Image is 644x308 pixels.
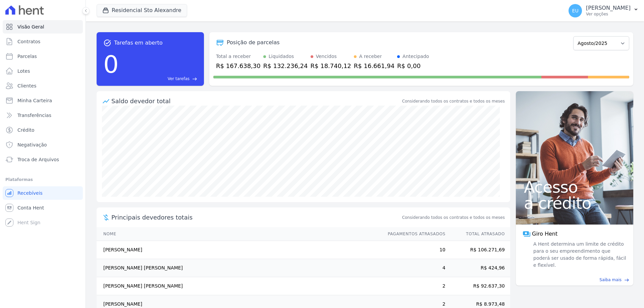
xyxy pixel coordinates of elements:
[586,11,631,17] p: Ver opções
[263,61,308,70] div: R$ 132.236,24
[97,227,381,241] th: Nome
[524,195,625,211] span: a crédito
[3,138,83,151] a: Negativação
[381,227,446,241] th: Pagamentos Atrasados
[3,109,83,122] a: Transferências
[168,76,190,82] span: Ver tarefas
[532,230,557,238] span: Giro Hent
[3,64,83,78] a: Lotes
[316,53,337,60] div: Vencidos
[599,277,622,283] span: Saiba mais
[216,53,261,60] div: Total a receber
[114,39,163,47] span: Tarefas em aberto
[103,47,119,82] div: 0
[97,259,381,277] td: [PERSON_NAME] [PERSON_NAME]
[111,97,401,106] div: Saldo devedor total
[3,50,83,63] a: Parcelas
[17,97,52,104] span: Minha Carteira
[227,39,280,47] div: Posição de parcelas
[397,61,429,70] div: R$ 0,00
[402,53,429,60] div: Antecipado
[359,53,382,60] div: A receber
[17,82,36,89] span: Clientes
[17,127,35,133] span: Crédito
[17,38,40,45] span: Contratos
[354,61,394,70] div: R$ 16.661,94
[402,98,505,104] div: Considerando todos os contratos e todos os meses
[524,179,625,195] span: Acesso
[121,76,197,82] a: Ver tarefas east
[17,156,59,163] span: Troca de Arquivos
[269,53,294,60] div: Liquidados
[17,141,47,148] span: Negativação
[3,153,83,166] a: Troca de Arquivos
[3,186,83,200] a: Recebíveis
[520,277,629,283] a: Saiba mais east
[3,35,83,48] a: Contratos
[446,259,510,277] td: R$ 424,96
[446,241,510,259] td: R$ 106.271,69
[586,5,631,11] p: [PERSON_NAME]
[381,241,446,259] td: 10
[402,214,505,221] span: Considerando todos os contratos e todos os meses
[381,259,446,277] td: 4
[192,76,197,81] span: east
[17,190,43,196] span: Recebíveis
[3,20,83,34] a: Visão Geral
[97,4,187,17] button: Residencial Sto Alexandre
[446,227,510,241] th: Total Atrasado
[17,53,37,60] span: Parcelas
[532,241,627,269] span: A Hent determina um limite de crédito para o seu empreendimento que poderá ser usado de forma ráp...
[311,61,351,70] div: R$ 18.740,12
[3,79,83,93] a: Clientes
[97,277,381,295] td: [PERSON_NAME] [PERSON_NAME]
[3,123,83,137] a: Crédito
[572,8,579,13] span: EU
[446,277,510,295] td: R$ 92.637,30
[5,176,80,184] div: Plataformas
[216,61,261,70] div: R$ 167.638,30
[97,241,381,259] td: [PERSON_NAME]
[17,204,44,211] span: Conta Hent
[3,94,83,107] a: Minha Carteira
[563,1,644,20] button: EU [PERSON_NAME] Ver opções
[381,277,446,295] td: 2
[17,68,30,74] span: Lotes
[624,278,629,283] span: east
[103,39,111,47] span: task_alt
[111,213,401,222] span: Principais devedores totais
[17,23,44,30] span: Visão Geral
[17,112,51,119] span: Transferências
[3,201,83,214] a: Conta Hent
